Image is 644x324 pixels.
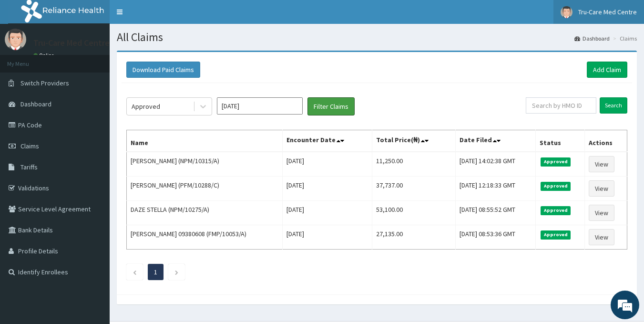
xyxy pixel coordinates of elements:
th: Date Filed [455,130,535,152]
span: Claims [20,142,39,150]
td: DAZE STELLA (NPM/10275/A) [127,201,283,225]
td: [DATE] [282,225,372,250]
span: Tariffs [20,163,38,171]
span: Approved [541,230,571,239]
input: Select Month and Year [217,97,303,115]
div: Approved [132,102,160,111]
img: d_794563401_company_1708531726252_794563401 [18,48,39,72]
td: [PERSON_NAME] 09380608 (FMP/10053/A) [127,225,283,250]
th: Name [127,130,283,152]
div: Chat with us now [50,53,160,66]
a: Previous page [133,268,137,276]
td: [DATE] [282,201,372,225]
a: View [589,156,614,172]
th: Encounter Date [282,130,372,152]
a: View [589,180,614,197]
p: Tru-Care Med Centre [33,39,110,47]
th: Total Price(₦) [372,130,456,152]
a: Page 1 is your current page [154,268,157,276]
td: [PERSON_NAME] (NPM/10315/A) [127,152,283,177]
button: Download Paid Claims [126,62,200,78]
a: Next page [174,268,179,276]
td: 37,737.00 [372,177,456,201]
h1: All Claims [117,31,637,43]
textarea: Type your message and hit 'Enter' [5,219,182,253]
a: Online [33,52,56,59]
img: User Image [561,6,572,18]
a: View [589,229,614,245]
button: Filter Claims [307,97,355,115]
span: Approved [541,182,571,190]
input: Search by HMO ID [526,97,596,114]
td: [PERSON_NAME] (PFM/10288/C) [127,177,283,201]
td: [DATE] 14:02:38 GMT [455,152,535,177]
span: Dashboard [20,100,51,108]
a: View [589,205,614,221]
td: 27,135.00 [372,225,456,250]
span: Tru-Care Med Centre [578,8,637,16]
td: [DATE] [282,152,372,177]
td: [DATE] 08:55:52 GMT [455,201,535,225]
a: Dashboard [574,34,610,42]
span: Approved [541,157,571,166]
th: Status [536,130,585,152]
td: [DATE] [282,177,372,201]
input: Search [600,97,627,114]
span: Switch Providers [20,79,69,87]
td: [DATE] 08:53:36 GMT [455,225,535,250]
span: We're online! [55,100,132,196]
a: Add Claim [587,62,627,78]
td: 53,100.00 [372,201,456,225]
td: [DATE] 12:18:33 GMT [455,177,535,201]
li: Claims [611,34,637,42]
th: Actions [584,130,627,152]
div: Minimize live chat window [156,5,179,28]
td: 11,250.00 [372,152,456,177]
img: User Image [5,29,26,50]
span: Approved [541,206,571,215]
